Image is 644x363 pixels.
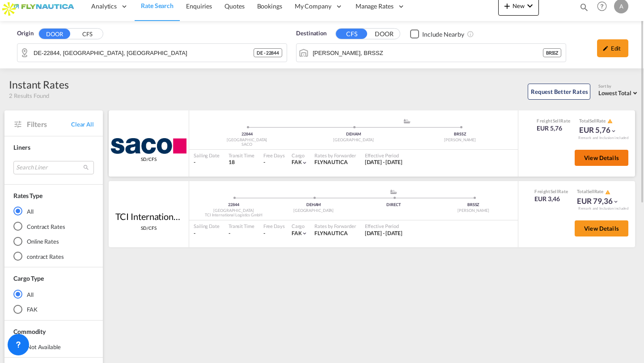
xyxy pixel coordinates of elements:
span: View Details [584,225,619,232]
span: Commodity [13,328,46,335]
div: Free Days [263,223,285,229]
div: Rates by Forwarder [314,152,356,159]
div: Cargo [292,152,308,159]
div: not available [27,343,61,351]
div: - [263,159,265,166]
div: Transit Time [229,223,254,229]
div: EUR 5,76 [579,125,616,135]
div: Effective Period [365,223,403,229]
button: View Details [575,220,628,236]
div: [GEOGRAPHIC_DATA] [194,137,300,143]
md-radio-button: Contract Rates [13,222,94,231]
div: BRSSZ [407,131,513,137]
div: - [194,230,220,237]
span: Origin [17,29,33,38]
div: [GEOGRAPHIC_DATA] [274,208,354,214]
span: 2 Results Found [9,92,49,100]
div: BRSSZ [543,48,562,57]
div: FLYNAUTICA [314,230,356,237]
div: SACO [194,142,300,148]
div: 01 Oct 2025 - 31 Dec 2025 [365,230,403,237]
div: icon-pencilEdit [597,39,628,57]
span: FAK [292,159,302,165]
input: Search by Door [34,46,254,59]
div: TCI International Logistics [115,210,182,223]
div: [PERSON_NAME] [407,137,513,143]
div: TCI International Logistics GmbH [194,212,274,218]
span: SD/CFS [141,225,156,231]
div: EUR 5,76 [537,124,570,133]
button: DOOR [369,29,400,39]
span: 22844 [228,202,239,207]
span: [DATE] - [DATE] [365,159,403,165]
span: FAK [292,230,302,236]
span: 22844 [241,131,253,136]
span: View Details [584,154,619,161]
md-icon: assets/icons/custom/ship-fill.svg [402,119,412,123]
md-radio-button: Online Rates [13,237,94,246]
md-icon: icon-chevron-down [301,230,308,236]
md-input-container: Santos, BRSSZ [297,44,566,62]
div: DEHAM [300,131,407,137]
md-radio-button: FAK [13,305,94,314]
md-icon: icon-chevron-down [613,198,619,205]
div: Sort by [598,84,640,89]
div: Remark and Inclusion included [572,135,635,140]
span: Sell [589,118,597,123]
div: Transit Time [229,152,254,159]
md-radio-button: All [13,290,94,299]
md-radio-button: contract Rates [13,252,94,261]
span: Sell [553,118,560,123]
span: [DATE] - [DATE] [365,230,403,236]
md-radio-button: All [13,207,94,215]
div: Cargo Type [13,274,44,283]
div: Remark and Inclusion included [572,206,635,211]
div: BRSSZ [433,202,513,208]
div: DEHAM [274,202,354,208]
span: DE - 22844 [257,50,279,56]
div: Rates Type [13,191,42,200]
div: 01 Oct 2024 - 31 Oct 2025 [365,159,403,166]
span: Filters [27,119,71,129]
span: Liners [13,144,30,151]
div: FLYNAUTICA [314,159,356,166]
div: Cargo [292,223,308,229]
span: Lowest Total [598,89,631,97]
span: Clear All [71,120,94,128]
span: FLYNAUTICA [314,159,347,165]
div: 18 [229,159,254,166]
div: EUR 79,36 [577,196,619,207]
div: DIRECT [354,202,434,208]
md-icon: icon-alert [607,118,613,124]
md-icon: icon-pencil [602,45,609,51]
div: Total Rate [579,118,616,125]
button: icon-alert [606,118,613,125]
button: icon-alert [604,189,610,195]
div: Total Rate [577,188,619,195]
md-icon: icon-chevron-down [610,128,617,134]
div: Instant Rates [9,77,69,92]
div: [PERSON_NAME] [433,208,513,214]
div: Free Days [263,152,285,159]
md-icon: Unchecked: Ignores neighbouring ports when fetching rates.Checked : Includes neighbouring ports w... [467,30,474,38]
span: Sell [587,189,594,194]
div: - [194,159,220,166]
div: Freight Rate [534,188,568,194]
img: SACO [111,138,186,154]
div: EUR 3,46 [534,194,568,203]
md-icon: assets/icons/custom/ship-fill.svg [388,190,399,194]
div: Rates by Forwarder [314,223,356,229]
div: Effective Period [365,152,403,159]
div: [GEOGRAPHIC_DATA] [194,208,274,214]
button: Request Better Rates [528,84,590,100]
button: CFS [336,29,367,39]
span: FLYNAUTICA [314,230,347,236]
div: - [229,230,254,237]
span: SD/CFS [141,156,156,162]
span: Destination [296,29,326,38]
span: Sell [551,189,558,194]
md-icon: icon-alert [605,190,610,195]
md-select: Select: Lowest Total [598,87,640,97]
div: [GEOGRAPHIC_DATA] [300,137,407,143]
div: Include Nearby [422,30,464,39]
